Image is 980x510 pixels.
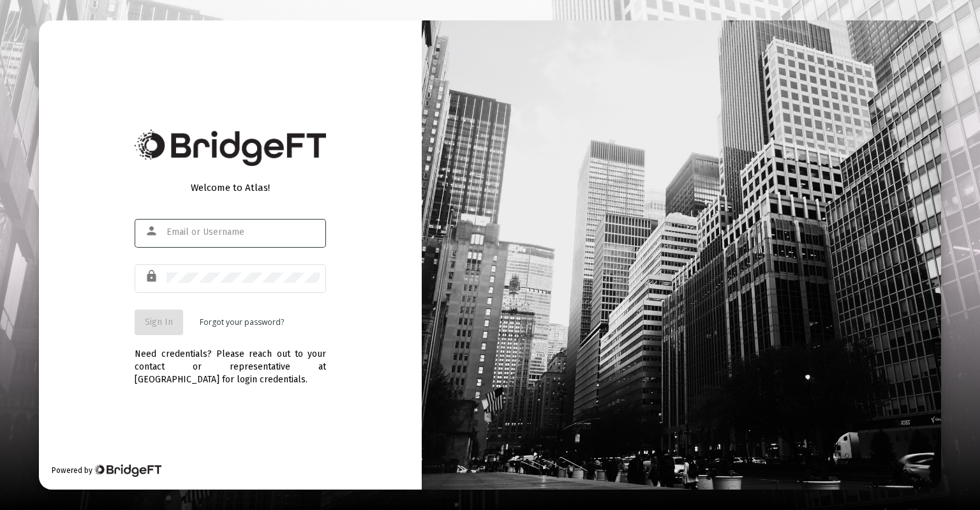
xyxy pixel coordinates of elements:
div: Need credentials? Please reach out to your contact or representative at [GEOGRAPHIC_DATA] for log... [135,335,326,386]
img: Bridge Financial Technology Logo [94,464,161,477]
mat-icon: lock [145,269,160,284]
div: Welcome to Atlas! [135,181,326,194]
img: Bridge Financial Technology Logo [135,130,326,166]
div: Powered by [52,464,161,477]
span: Sign In [145,317,173,327]
mat-icon: person [145,223,160,239]
input: Email or Username [167,227,320,237]
button: Sign In [135,310,183,335]
a: Forgot your password? [200,316,284,329]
